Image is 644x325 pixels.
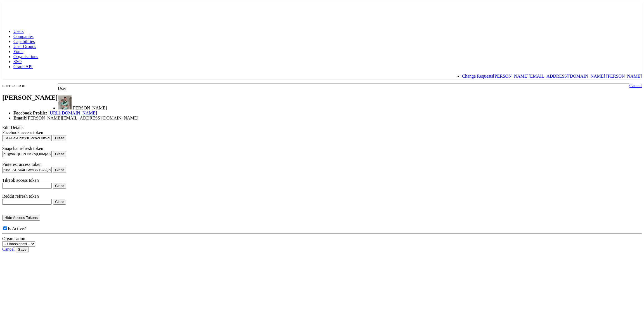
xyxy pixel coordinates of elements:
label: TikTok access token [2,178,39,183]
a: Cancel [2,247,15,252]
a: Companies [13,34,34,39]
button: Clear [53,199,66,205]
label: Reddit refresh token [2,194,39,199]
button: Clear [53,151,66,157]
input: Is Active? [3,226,7,230]
label: Pinterest access token [2,162,41,167]
a: Graph API [13,64,33,69]
b: Facebook Profile: [13,111,47,115]
a: Cancel [629,83,642,88]
a: Fonts [13,49,23,54]
li: [PERSON_NAME][EMAIL_ADDRESS][DOMAIN_NAME] [13,116,642,121]
a: [URL][DOMAIN_NAME] [48,111,97,115]
button: Clear [53,167,66,173]
div: Edit Details [2,125,642,130]
a: Users [13,29,23,34]
div: User [2,86,642,91]
label: Is Active? [2,226,26,231]
input: Save [16,247,29,252]
label: Snapchat refresh token [2,146,43,151]
button: Hide Access Tokens [2,215,40,221]
button: Clear [53,135,66,141]
label: Facebook access token [2,130,43,135]
b: Email: [13,116,26,120]
a: Change Requests [462,74,493,78]
a: SSO [13,59,22,64]
li: [PERSON_NAME] [13,95,642,111]
label: Organisation [2,236,25,241]
a: [PERSON_NAME] [606,74,642,78]
a: Capabilities [13,39,35,44]
a: Organisations [13,54,38,59]
button: Clear [53,183,66,189]
h2: [PERSON_NAME] [2,94,58,101]
img: picture [58,95,72,109]
a: User Groups [13,44,36,49]
small: EDIT USER #1 [2,84,26,88]
a: [PERSON_NAME][EMAIL_ADDRESS][DOMAIN_NAME] [493,74,605,78]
